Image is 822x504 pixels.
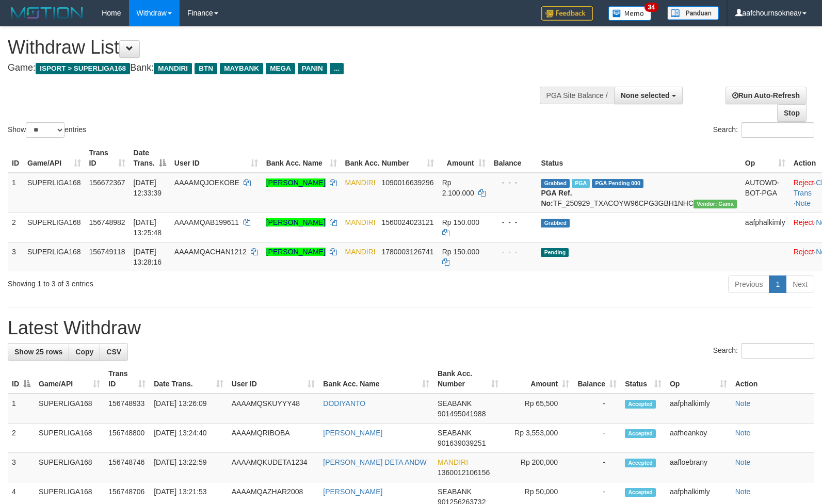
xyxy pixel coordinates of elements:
a: Stop [777,104,807,122]
td: 2 [8,213,23,242]
span: Grabbed [541,219,570,227]
td: SUPERLIGA168 [35,424,104,453]
th: Date Trans.: activate to sort column ascending [150,364,228,394]
span: BTN [195,63,217,74]
img: Feedback.jpg [541,6,593,21]
span: None selected [621,91,670,100]
span: Marked by aafsengchandara [572,179,590,188]
a: Note [735,429,751,437]
span: [DATE] 13:25:48 [134,218,162,237]
a: Copy [69,343,100,361]
span: 156748982 [89,218,125,226]
div: - - - [494,177,533,188]
span: Rp 150.000 [442,218,479,226]
img: panduan.png [667,6,719,20]
span: MANDIRI [438,458,468,466]
span: 34 [644,3,658,12]
th: Status: activate to sort column ascending [621,364,666,394]
a: [PERSON_NAME] [323,429,382,437]
h1: Withdraw List [8,37,538,58]
span: Copy 1090016639296 to clipboard [381,178,433,187]
span: Rp 150.000 [442,248,479,256]
span: Copy 901639039251 to clipboard [438,439,486,447]
img: MOTION_logo.png [8,5,86,21]
td: - [573,394,621,424]
td: - [573,453,621,482]
td: SUPERLIGA168 [35,453,104,482]
td: 2 [8,424,35,453]
span: CSV [106,348,121,356]
span: MEGA [266,63,295,74]
select: Showentries [26,122,65,138]
span: Accepted [625,400,656,409]
a: [PERSON_NAME] [266,178,326,187]
th: ID: activate to sort column descending [8,364,35,394]
th: Amount: activate to sort column ascending [438,143,490,173]
a: Reject [794,218,814,226]
span: MAYBANK [220,63,263,74]
span: AAAAMQACHAN1212 [174,248,247,256]
span: Vendor URL: https://trx31.1velocity.biz [694,200,737,208]
span: Copy 901495041988 to clipboard [438,410,486,418]
div: PGA Site Balance / [540,87,614,104]
td: aafphalkimly [666,394,731,424]
td: Rp 200,000 [503,453,573,482]
td: SUPERLIGA168 [23,242,85,271]
span: MANDIRI [345,248,376,256]
a: Run Auto-Refresh [726,87,807,104]
td: [DATE] 13:26:09 [150,394,228,424]
td: [DATE] 13:24:40 [150,424,228,453]
td: 156748746 [104,453,150,482]
span: MANDIRI [154,63,192,74]
td: Rp 3,553,000 [503,424,573,453]
td: [DATE] 13:22:59 [150,453,228,482]
td: AAAAMQSKUYYY48 [228,394,319,424]
th: Op: activate to sort column ascending [666,364,731,394]
span: ... [330,63,344,74]
b: PGA Ref. No: [541,189,572,207]
td: SUPERLIGA168 [35,394,104,424]
button: None selected [614,87,683,104]
th: Op: activate to sort column ascending [741,143,789,173]
td: AAAAMQKUDETA1234 [228,453,319,482]
a: [PERSON_NAME] [266,248,326,256]
span: [DATE] 13:28:16 [134,248,162,266]
td: TF_250929_TXACOYW96CPG3GBH1NHC [537,173,740,213]
input: Search: [741,122,814,138]
th: ID [8,143,23,173]
th: Bank Acc. Number: activate to sort column ascending [433,364,503,394]
span: Copy 1780003126741 to clipboard [381,248,433,256]
td: aafloebrany [666,453,731,482]
td: 1 [8,173,23,213]
span: 156749118 [89,248,125,256]
a: Reject [794,248,814,256]
th: Action [731,364,814,394]
td: AUTOWD-BOT-PGA [741,173,789,213]
th: Game/API: activate to sort column ascending [35,364,104,394]
td: Rp 65,500 [503,394,573,424]
td: 1 [8,394,35,424]
img: Button%20Memo.svg [608,6,652,21]
span: Accepted [625,429,656,438]
span: PANIN [298,63,327,74]
td: 3 [8,242,23,271]
span: Accepted [625,459,656,467]
td: 156748800 [104,424,150,453]
span: Copy [75,348,93,356]
a: Reject [794,178,814,187]
span: SEABANK [438,399,472,408]
td: aafheankoy [666,424,731,453]
span: Accepted [625,488,656,497]
a: Previous [728,275,769,293]
td: AAAAMQRIBOBA [228,424,319,453]
th: Balance [490,143,537,173]
th: Bank Acc. Name: activate to sort column ascending [262,143,341,173]
th: Trans ID: activate to sort column ascending [104,364,150,394]
span: [DATE] 12:33:39 [134,178,162,197]
a: DODIYANTO [323,399,365,408]
input: Search: [741,343,814,359]
span: SEABANK [438,429,472,437]
a: Note [735,487,751,496]
a: [PERSON_NAME] [266,218,326,226]
th: Bank Acc. Number: activate to sort column ascending [341,143,438,173]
